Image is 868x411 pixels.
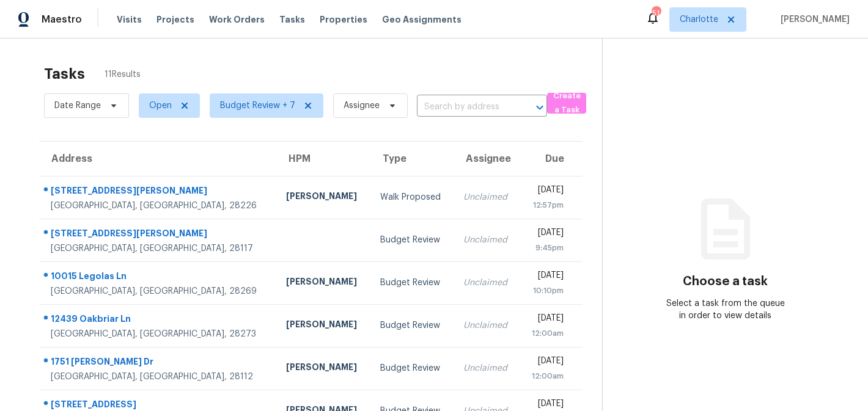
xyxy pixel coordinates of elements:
[680,13,718,26] span: Charlotte
[380,277,444,289] div: Budget Review
[531,99,548,116] button: Open
[220,100,295,112] span: Budget Review + 7
[279,15,305,24] span: Tasks
[149,100,172,112] span: Open
[529,285,564,297] div: 10:10pm
[39,142,276,176] th: Address
[51,285,267,297] div: [GEOGRAPHIC_DATA], [GEOGRAPHIC_DATA], 28269
[529,370,564,382] div: 12:00am
[529,227,564,242] div: [DATE]
[683,275,768,288] h3: Choose a task
[529,355,564,370] div: [DATE]
[51,355,267,371] div: 1751 [PERSON_NAME] Dr
[286,361,361,376] div: [PERSON_NAME]
[652,7,660,20] div: 51
[553,89,580,117] span: Create a Task
[529,184,564,199] div: [DATE]
[320,13,367,26] span: Properties
[209,13,265,26] span: Work Orders
[51,200,267,212] div: [GEOGRAPHIC_DATA], [GEOGRAPHIC_DATA], 28226
[286,318,361,333] div: [PERSON_NAME]
[380,362,444,374] div: Budget Review
[664,297,787,322] div: Select a task from the queue in order to view details
[520,142,583,176] th: Due
[380,319,444,332] div: Budget Review
[529,312,564,327] div: [DATE]
[105,68,141,81] span: 11 Results
[344,100,380,112] span: Assignee
[547,93,586,114] button: Create a Task
[51,242,267,255] div: [GEOGRAPHIC_DATA], [GEOGRAPHIC_DATA], 28117
[529,327,564,340] div: 12:00am
[51,227,267,242] div: [STREET_ADDRESS][PERSON_NAME]
[276,142,370,176] th: HPM
[117,13,142,26] span: Visits
[529,242,564,254] div: 9:45pm
[463,362,510,374] div: Unclaimed
[42,13,82,26] span: Maestro
[417,98,513,117] input: Search by address
[286,190,361,205] div: [PERSON_NAME]
[463,319,510,332] div: Unclaimed
[463,191,510,203] div: Unclaimed
[382,13,462,26] span: Geo Assignments
[529,269,564,285] div: [DATE]
[454,142,520,176] th: Assignee
[51,328,267,340] div: [GEOGRAPHIC_DATA], [GEOGRAPHIC_DATA], 28273
[529,199,564,211] div: 12:57pm
[54,100,101,112] span: Date Range
[463,234,510,246] div: Unclaimed
[51,313,267,328] div: 12439 Oakbriar Ln
[51,184,267,200] div: [STREET_ADDRESS][PERSON_NAME]
[380,234,444,246] div: Budget Review
[776,13,850,26] span: [PERSON_NAME]
[51,371,267,383] div: [GEOGRAPHIC_DATA], [GEOGRAPHIC_DATA], 28112
[51,270,267,285] div: 10015 Legolas Ln
[380,191,444,203] div: Walk Proposed
[463,277,510,289] div: Unclaimed
[44,68,85,80] h2: Tasks
[370,142,454,176] th: Type
[156,13,194,26] span: Projects
[286,275,361,291] div: [PERSON_NAME]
